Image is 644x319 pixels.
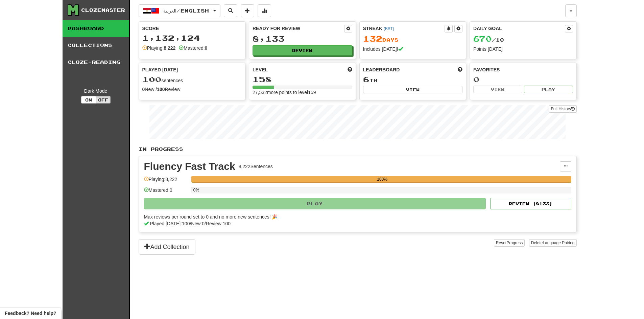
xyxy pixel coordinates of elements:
button: العربية/English [139,4,220,17]
span: Leaderboard [363,66,400,73]
button: Review [253,45,352,55]
div: Playing: [142,45,176,51]
button: On [81,96,96,104]
div: 158 [253,75,352,84]
button: Off [96,96,111,104]
div: 8,133 [253,35,352,43]
div: 1,132,124 [142,34,242,42]
div: Ready for Review [253,25,344,32]
a: Dashboard [63,20,129,37]
span: 670 [473,34,492,43]
p: In Progress [139,146,577,153]
div: Max reviews per round set to 0 and no more new sentences! 🎉 [144,213,567,220]
div: Mastered: 0 [144,187,188,198]
span: Played [DATE] [142,66,178,73]
button: Play [524,86,573,93]
span: This week in points, UTC [458,66,462,73]
span: / [205,221,206,226]
a: Collections [63,37,129,54]
span: 6 [363,74,369,84]
button: View [363,86,463,93]
div: 8,222 Sentences [239,163,273,170]
button: Play [144,198,486,209]
span: / 10 [473,37,504,43]
span: Level [253,66,268,73]
strong: 100 [157,87,165,92]
div: Streak [363,25,445,32]
button: Search sentences [224,4,237,17]
div: 27,532 more points to level 159 [253,89,352,96]
span: Open feedback widget [5,310,56,317]
div: Mastered: [179,45,207,51]
div: Includes [DATE]! [363,46,463,52]
div: 100% [193,176,571,183]
strong: 0 [205,45,208,51]
div: Points [DATE] [473,46,573,52]
button: View [473,86,522,93]
span: New: 0 [191,221,205,226]
div: Playing: 8,222 [144,176,188,187]
a: Cloze-Reading [63,54,129,71]
div: Clozemaster [81,7,125,14]
span: 132 [363,34,382,43]
button: Add sentence to collection [241,4,254,17]
span: Score more points to level up [348,66,352,73]
span: Language Pairing [543,241,574,245]
div: Daily Goal [473,25,565,32]
span: العربية / English [163,8,209,14]
span: Played [DATE]: 100 [150,221,190,226]
span: / [190,221,191,226]
a: (BST) [384,26,394,31]
button: ResetProgress [494,239,525,247]
span: Progress [506,241,523,245]
button: More stats [258,4,271,17]
div: Dark Mode [68,88,124,94]
div: Score [142,25,242,32]
div: th [363,75,463,84]
strong: 0 [142,87,145,92]
span: 100 [142,74,162,84]
button: Review (8133) [490,198,571,209]
span: Review: 100 [206,221,231,226]
button: Add Collection [139,239,195,255]
div: Day s [363,35,463,43]
div: Fluency Fast Track [144,161,235,172]
strong: 8,222 [164,45,175,51]
div: sentences [142,75,242,84]
div: Favorites [473,66,573,73]
div: 0 [473,75,573,84]
button: DeleteLanguage Pairing [529,239,577,247]
div: New / Review [142,86,242,93]
a: Full History [549,105,576,113]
